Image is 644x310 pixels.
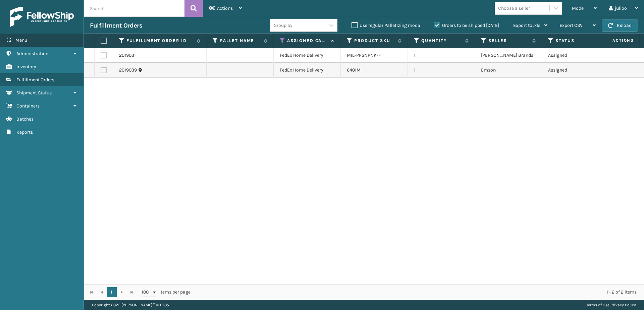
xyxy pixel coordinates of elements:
[142,289,152,296] span: 100
[488,38,529,44] label: Seller
[542,63,609,78] td: Assigned
[586,303,609,307] a: Terms of Use
[475,63,542,78] td: Emson
[16,103,40,109] span: Containers
[542,48,609,63] td: Assigned
[16,51,48,56] span: Administration
[274,63,341,78] td: FedEx Home Delivery
[602,19,638,32] button: Reload
[92,300,169,310] p: Copyright 2023 [PERSON_NAME]™ v 1.0.185
[16,129,33,135] span: Reports
[16,116,34,122] span: Batches
[354,38,395,44] label: Product SKU
[220,38,261,44] label: Pallet Name
[119,52,136,59] a: 2019031
[408,63,475,78] td: 1
[107,287,117,297] a: 1
[15,37,27,43] span: Menu
[16,77,54,83] span: Fulfillment Orders
[347,52,383,58] a: MIL-PPSNPNK-FT
[555,38,596,44] label: Status
[119,67,137,74] a: 2019039
[586,300,636,310] div: |
[434,23,499,28] label: Orders to be shipped [DATE]
[513,23,540,28] span: Export to .xls
[559,23,583,28] span: Export CSV
[16,64,36,70] span: Inventory
[287,38,328,44] label: Assigned Carrier Service
[475,48,542,63] td: [PERSON_NAME] Brands
[10,7,74,27] img: logo
[347,67,361,73] a: 6401M
[16,90,52,96] span: Shipment Status
[352,23,420,28] label: Use regular Palletizing mode
[274,22,292,29] div: Group by
[610,303,636,307] a: Privacy Policy
[591,35,638,46] span: Actions
[142,287,191,297] span: items per page
[421,38,462,44] label: Quantity
[498,5,530,12] div: Choose a seller
[217,5,233,11] span: Actions
[200,289,637,296] div: 1 - 2 of 2 items
[408,48,475,63] td: 1
[572,5,584,11] span: Mode
[90,21,142,30] h3: Fulfillment Orders
[126,38,194,44] label: Fulfillment Order Id
[274,48,341,63] td: FedEx Home Delivery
